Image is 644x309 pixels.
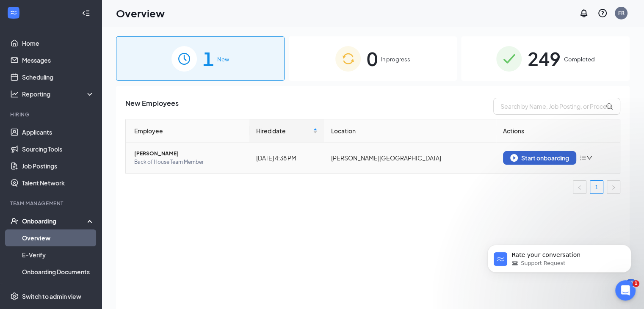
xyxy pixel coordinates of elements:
div: Reporting [22,90,95,98]
th: Location [324,119,497,143]
span: 1 [633,280,639,287]
th: Employee [126,119,249,143]
a: Home [22,35,94,52]
span: [PERSON_NAME] [134,149,243,158]
button: right [607,180,620,194]
a: Onboarding Documents [22,263,94,280]
span: Back of House Team Member [134,158,243,166]
li: Previous Page [573,180,586,194]
li: Next Page [607,180,620,194]
svg: UserCheck [10,217,19,225]
a: Applicants [22,124,94,141]
span: left [577,185,582,190]
div: Team Management [10,200,93,207]
svg: WorkstreamLogo [9,8,18,17]
a: Talent Network [22,174,94,191]
a: Messages [22,52,94,69]
a: Job Postings [22,157,94,174]
a: Overview [22,229,94,246]
h1: Overview [116,6,165,20]
span: right [611,185,616,190]
button: left [573,180,586,194]
svg: QuestionInfo [597,8,608,18]
a: E-Verify [22,246,94,263]
span: 0 [367,44,378,73]
svg: Settings [10,292,19,301]
span: 1 [203,44,214,73]
svg: Collapse [82,9,90,17]
iframe: Intercom notifications message [475,227,644,286]
button: Start onboarding [503,151,576,165]
div: [DATE] 4:38 PM [256,153,318,163]
span: New [217,55,229,63]
td: [PERSON_NAME][GEOGRAPHIC_DATA] [324,143,497,173]
span: Completed [564,55,595,63]
span: In progress [381,55,410,63]
span: 249 [528,44,561,73]
a: Activity log [22,280,94,297]
a: Sourcing Tools [22,141,94,157]
svg: Notifications [579,8,589,18]
iframe: Intercom live chat [615,280,636,301]
span: bars [580,154,586,161]
span: New Employees [125,98,179,115]
div: FR [618,9,625,17]
span: Hired date [256,126,311,135]
input: Search by Name, Job Posting, or Process [493,98,620,115]
a: 1 [590,181,603,193]
a: Scheduling [22,69,94,86]
div: Onboarding [22,217,87,225]
th: Actions [496,119,620,143]
div: Hiring [10,111,93,118]
div: Start onboarding [510,154,569,162]
div: Switch to admin view [22,292,81,301]
svg: Analysis [10,90,19,98]
span: down [586,155,592,161]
